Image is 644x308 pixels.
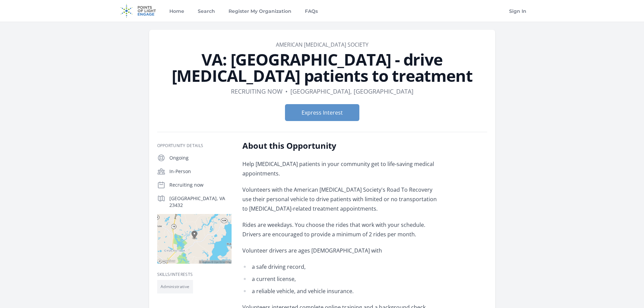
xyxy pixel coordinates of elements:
dd: Recruiting now [231,87,283,96]
h3: Opportunity Details [157,143,232,148]
p: Rides are weekdays. You choose the rides that work with your schedule. Drivers are encouraged to ... [242,220,440,239]
li: a safe driving record, [242,262,440,271]
div: • [285,87,288,96]
h3: Skills/Interests [157,272,232,277]
h1: VA: [GEOGRAPHIC_DATA] - drive [MEDICAL_DATA] patients to treatment [157,51,487,84]
p: Ongoing [169,155,232,161]
p: Recruiting now [169,182,232,188]
img: Map [157,214,232,264]
li: Administrative [157,280,193,293]
h2: About this Opportunity [242,140,440,151]
p: Volunteers with the American [MEDICAL_DATA] Society's Road To Recovery use their personal vehicle... [242,185,440,213]
p: Volunteer drivers are ages [DEMOGRAPHIC_DATA] with [242,246,440,255]
li: a reliable vehicle, and vehicle insurance. [242,286,440,296]
p: In-Person [169,168,232,175]
p: [GEOGRAPHIC_DATA], VA 23432 [169,195,232,209]
li: a current license, [242,274,440,284]
p: Help [MEDICAL_DATA] patients in your community get to life-saving medical appointments. [242,159,440,178]
a: American [MEDICAL_DATA] Society [276,41,368,48]
button: Express Interest [285,104,359,121]
dd: [GEOGRAPHIC_DATA], [GEOGRAPHIC_DATA] [290,87,413,96]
